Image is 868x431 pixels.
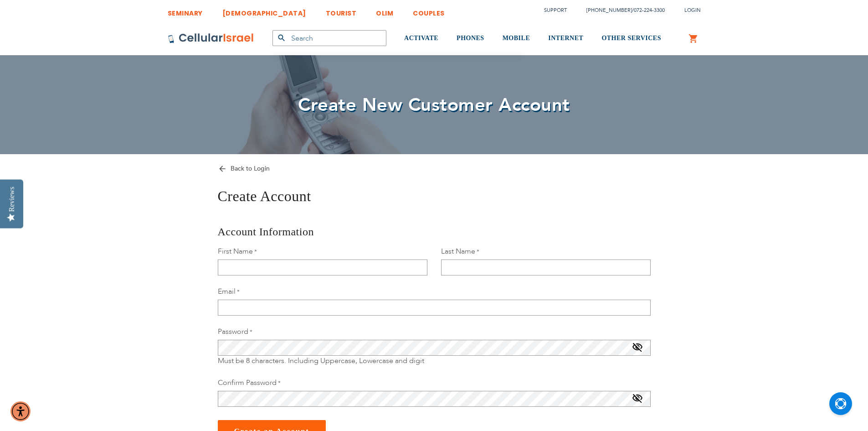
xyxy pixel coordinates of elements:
[218,260,427,275] input: First Name
[218,300,651,316] input: Email
[231,164,270,173] span: Back to Login
[441,260,651,275] input: Last Name
[218,356,424,366] span: Must be 8 characters. Including Uppercase, Lowercase and digit
[222,2,306,19] a: [DEMOGRAPHIC_DATA]
[548,35,583,42] span: INTERNET
[218,164,270,173] a: Back to Login
[168,2,203,19] a: SEMINARY
[586,7,632,14] a: [PHONE_NUMBER]
[8,187,16,212] div: Reviews
[218,224,651,239] h3: Account Information
[404,21,438,56] a: ACTIVATE
[441,246,475,256] span: Last Name
[503,21,530,56] a: MOBILE
[218,188,311,204] span: Create Account
[577,4,665,17] li: /
[544,7,567,14] a: Support
[272,30,386,46] input: Search
[684,7,701,14] span: Login
[503,35,530,42] span: MOBILE
[601,35,661,42] span: OTHER SERVICES
[168,33,254,44] img: Cellular Israel Logo
[457,35,484,42] span: PHONES
[404,35,438,42] span: ACTIVATE
[218,286,236,296] span: Email
[376,2,393,19] a: OLIM
[634,7,665,14] a: 072-224-3300
[601,21,661,56] a: OTHER SERVICES
[10,401,31,421] div: Accessibility Menu
[457,21,484,56] a: PHONES
[326,2,357,19] a: TOURIST
[218,246,253,256] span: First Name
[218,327,248,337] span: Password
[298,93,570,118] span: Create New Customer Account
[548,21,583,56] a: INTERNET
[218,378,277,388] span: Confirm Password
[413,2,445,19] a: COUPLES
